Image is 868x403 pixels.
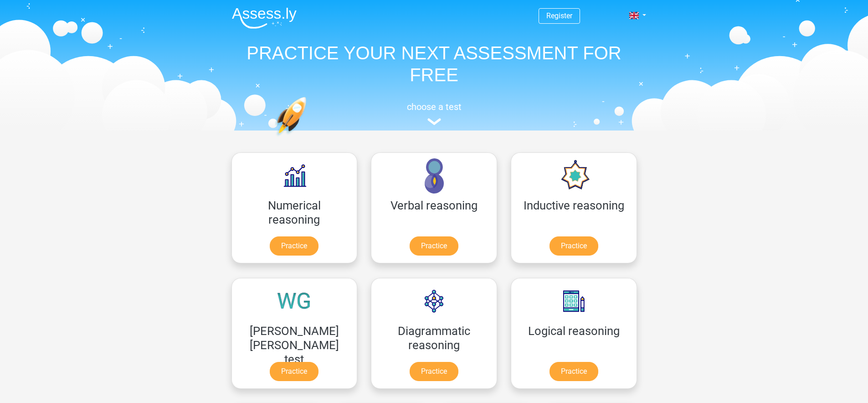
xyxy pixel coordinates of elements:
[550,362,598,381] a: Practice
[270,362,318,381] a: Practice
[232,7,297,29] img: Assessly
[427,118,441,125] img: assessment
[410,236,458,256] a: Practice
[225,101,644,112] h5: choose a test
[225,42,644,86] h1: PRACTICE YOUR NEXT ASSESSMENT FOR FREE
[546,11,572,20] a: Register
[225,101,644,126] a: choose a test
[410,362,458,381] a: Practice
[275,97,342,179] img: practice
[270,236,318,256] a: Practice
[550,236,598,256] a: Practice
